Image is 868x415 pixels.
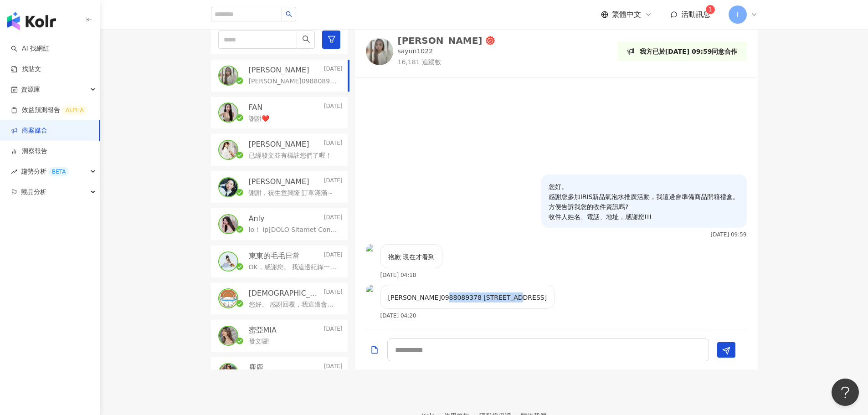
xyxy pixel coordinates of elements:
[549,182,740,222] p: 您好。 感謝您參加IRIS新品氣泡水推廣活動，我這邊會準備商品開箱禮盒。 方便告訴我您的收件資訊嗎? 收件人姓名、電話、地址，感謝您!!!
[249,337,271,346] p: 發文囉!
[11,169,17,175] span: rise
[324,214,343,224] p: [DATE]
[324,251,343,261] p: [DATE]
[11,65,41,74] a: 找貼文
[249,139,309,149] p: [PERSON_NAME]
[398,58,495,67] p: 16,181 追蹤數
[398,36,483,45] div: [PERSON_NAME]
[366,38,393,65] img: KOL Avatar
[324,65,343,75] p: [DATE]
[640,46,738,56] p: 我方已於[DATE] 09:59同意合作
[380,272,416,278] p: [DATE] 04:18
[324,177,343,187] p: [DATE]
[249,251,300,261] p: 東東的毛毛日常
[681,10,710,19] span: 活動訊息
[249,225,339,235] p: lo！ ip[DOLO Sitamet Consectetu]adipiscin。 elitse：doe7491-9478-2616 temporincididunt，utlaboreetd。 ...
[324,102,343,113] p: [DATE]
[219,289,237,307] img: KOL Avatar
[219,178,237,196] img: KOL Avatar
[249,214,265,224] p: Anly
[48,167,69,176] div: BETA
[249,300,339,309] p: 您好。 感謝回覆，我這邊會將聯絡資訊PASS給家電窗口， 待他與您聯繫，感謝您!!! IRIS SHA
[249,102,263,113] p: FAN
[366,36,495,67] a: KOL Avatar[PERSON_NAME]sayun102216,181 追蹤數
[219,141,237,159] img: KOL Avatar
[388,292,547,302] p: [PERSON_NAME]0988089378 [STREET_ADDRESS]
[219,252,237,271] img: KOL Avatar
[324,363,343,373] p: [DATE]
[219,103,237,122] img: KOL Avatar
[249,177,309,187] p: [PERSON_NAME]
[717,342,735,358] button: Send
[219,215,237,233] img: KOL Avatar
[832,379,859,406] iframe: Help Scout Beacon - Open
[21,182,46,202] span: 競品分析
[398,47,433,56] p: sayun1022
[11,44,49,53] a: searchAI 找網紅
[249,189,334,198] p: 謝謝，祝生意興隆 訂單滿滿～
[219,327,237,345] img: KOL Avatar
[219,364,237,382] img: KOL Avatar
[366,244,377,255] img: KOL Avatar
[612,10,641,20] span: 繁體中文
[11,126,47,135] a: 商案媒合
[324,325,343,335] p: [DATE]
[380,313,416,319] p: [DATE] 04:20
[286,11,292,17] span: search
[370,339,379,360] button: Add a file
[11,147,47,156] a: 洞察報告
[249,288,322,298] p: [DEMOGRAPHIC_DATA]肉飯歸一教
[249,325,277,335] p: 蜜亞MIA
[711,231,747,238] p: [DATE] 09:59
[249,151,332,160] p: 已經發文並有標註您們了喔！
[219,67,237,85] img: KOL Avatar
[21,161,69,182] span: 趨勢分析
[324,139,343,149] p: [DATE]
[249,65,309,75] p: [PERSON_NAME]
[249,77,339,86] p: [PERSON_NAME]0988089378 [STREET_ADDRESS]
[366,285,377,296] img: KOL Avatar
[21,79,40,100] span: 資源庫
[249,263,339,272] p: OK，感謝您。 我這邊紀錄一下，謝謝。 IRIS SHA
[709,6,712,13] span: 1
[328,35,336,43] span: filter
[324,288,343,298] p: [DATE]
[11,106,87,115] a: 效益預測報告ALPHA
[388,252,435,262] p: 抱歉 現在才看到
[706,5,715,14] sup: 1
[302,35,310,43] span: search
[249,363,263,373] p: 鹿鹿
[249,114,269,123] p: 謝謝❤️
[736,10,738,20] span: I
[7,12,56,30] img: logo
